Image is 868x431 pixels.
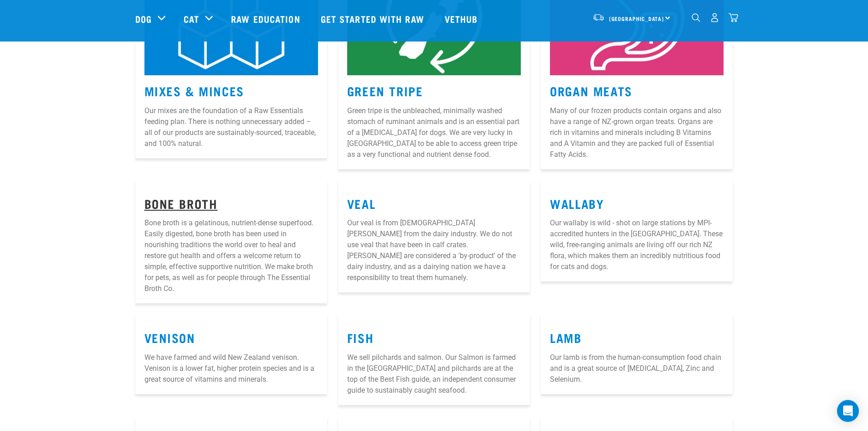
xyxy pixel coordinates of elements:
img: home-icon-1@2x.png [692,13,700,22]
img: van-moving.png [592,13,605,21]
a: Dog [135,12,152,26]
a: Vethub [436,0,489,37]
a: Fish [347,334,374,341]
p: We have farmed and wild New Zealand venison. Venison is a lower fat, higher protein species and i... [144,352,318,385]
p: Our mixes are the foundation of a Raw Essentials feeding plan. There is nothing unnecessary added... [144,105,318,149]
img: user.png [710,13,719,22]
a: Wallaby [550,200,604,207]
a: Green Tripe [347,87,423,94]
a: Cat [184,12,199,26]
a: Veal [347,200,375,207]
div: Open Intercom Messenger [837,400,859,422]
span: [GEOGRAPHIC_DATA] [609,17,664,20]
p: Bone broth is a gelatinous, nutrient-dense superfood. Easily digested, bone broth has been used i... [144,218,318,294]
img: home-icon@2x.png [729,13,738,22]
a: Lamb [550,334,581,341]
a: Raw Education [222,0,311,37]
p: Green tripe is the unbleached, minimally washed stomach of ruminant animals and is an essential p... [347,105,521,160]
p: Our wallaby is wild - shot on large stations by MPI-accredited hunters in the [GEOGRAPHIC_DATA]. ... [550,218,724,272]
p: Our veal is from [DEMOGRAPHIC_DATA] [PERSON_NAME] from the dairy industry. We do not use veal tha... [347,218,521,283]
a: Mixes & Minces [144,87,244,94]
a: Organ Meats [550,87,632,94]
a: Venison [144,334,195,341]
p: Many of our frozen products contain organs and also have a range of NZ-grown organ treats. Organs... [550,105,724,160]
a: Bone Broth [144,200,218,207]
a: Get started with Raw [312,0,436,37]
p: We sell pilchards and salmon. Our Salmon is farmed in the [GEOGRAPHIC_DATA] and pilchards are at ... [347,352,521,396]
p: Our lamb is from the human-consumption food chain and is a great source of [MEDICAL_DATA], Zinc a... [550,352,724,385]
